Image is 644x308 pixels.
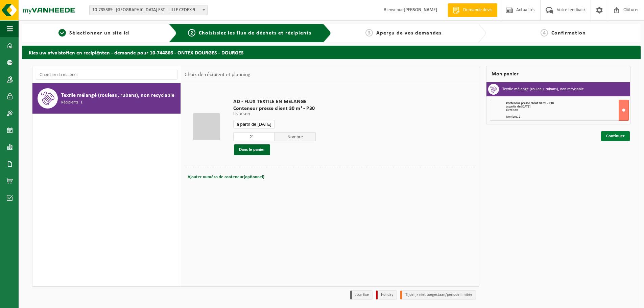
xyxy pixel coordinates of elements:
[376,30,442,36] span: Aperçu de vos demandes
[61,99,82,106] span: Récipients: 1
[275,132,316,141] span: Nombre
[181,66,254,83] div: Choix de récipient et planning
[502,84,584,95] h3: Textile mélangé (rouleau, rubans), non recyclable
[404,7,437,13] strong: [PERSON_NAME]
[365,29,373,37] span: 3
[58,29,66,37] span: 1
[233,112,316,117] p: Livraison
[188,175,264,179] span: Ajouter numéro de conteneur(optionnel)
[506,105,530,109] strong: à partir de [DATE]
[90,5,207,15] span: 10-735389 - SUEZ RV NORD EST - LILLE CEDEX 9
[187,172,265,182] button: Ajouter numéro de conteneur(optionnel)
[376,290,397,300] li: Holiday
[69,30,130,36] span: Sélectionner un site ici
[36,70,177,80] input: Chercher du matériel
[506,115,629,119] div: Nombre: 2
[233,105,316,112] span: Conteneur presse client 30 m³ - P30
[32,83,181,114] button: Textile mélangé (rouleau, rubans), non recyclable Récipients: 1
[506,101,554,105] span: Conteneur presse client 30 m³ - P30
[234,144,270,155] button: Dans le panier
[506,109,629,112] div: Livraison
[233,120,275,128] input: Sélectionnez date
[61,91,174,99] span: Textile mélangé (rouleau, rubans), non recyclable
[188,29,195,37] span: 2
[199,30,311,36] span: Choisissiez les flux de déchets et récipients
[541,29,548,37] span: 4
[22,46,641,59] h2: Kies uw afvalstoffen en recipiënten - demande pour 10-744866 - ONTEX DOURGES - DOURGES
[486,66,631,82] div: Mon panier
[233,98,316,105] span: AD - FLUX TEXTILE EN MELANGE
[400,290,476,300] li: Tijdelijk niet toegestaan/période limitée
[25,29,163,37] a: 1Sélectionner un site ici
[601,131,630,141] a: Continuer
[448,3,497,17] a: Demande devis
[89,5,208,15] span: 10-735389 - SUEZ RV NORD EST - LILLE CEDEX 9
[461,7,494,14] span: Demande devis
[551,30,586,36] span: Confirmation
[350,290,373,300] li: Jour fixe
